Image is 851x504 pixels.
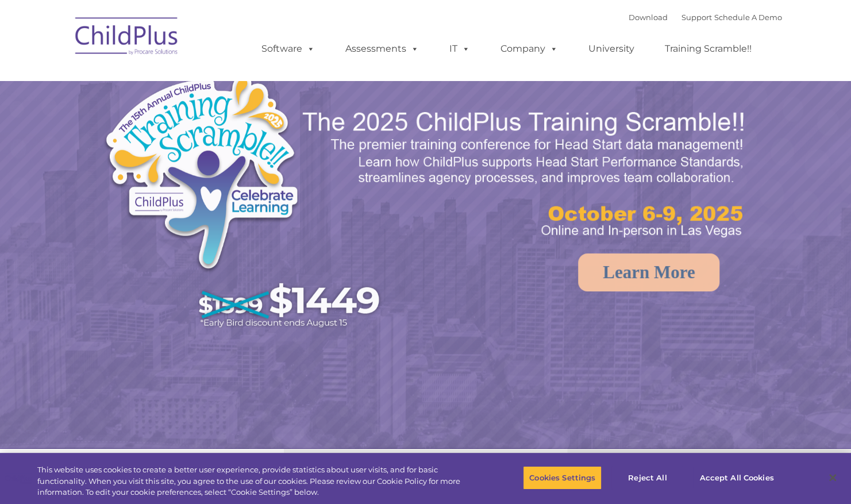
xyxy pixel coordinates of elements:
button: Reject All [611,465,683,490]
button: Cookies Settings [523,465,602,490]
a: Learn More [578,253,719,291]
a: Schedule A Demo [714,13,782,22]
font: | [629,13,782,22]
a: Assessments [334,37,430,60]
a: Support [681,13,712,22]
div: This website uses cookies to create a better user experience, provide statistics about user visit... [37,464,468,498]
span: Phone number [160,123,209,132]
a: Training Scramble!! [653,37,763,60]
a: University [577,37,646,60]
button: Close [820,465,845,490]
span: Last name [160,76,195,84]
a: Company [489,37,569,60]
a: Download [629,13,668,22]
a: IT [438,37,482,60]
img: ChildPlus by Procare Solutions [70,9,184,67]
a: Software [250,37,326,60]
button: Accept All Cookies [693,465,780,490]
